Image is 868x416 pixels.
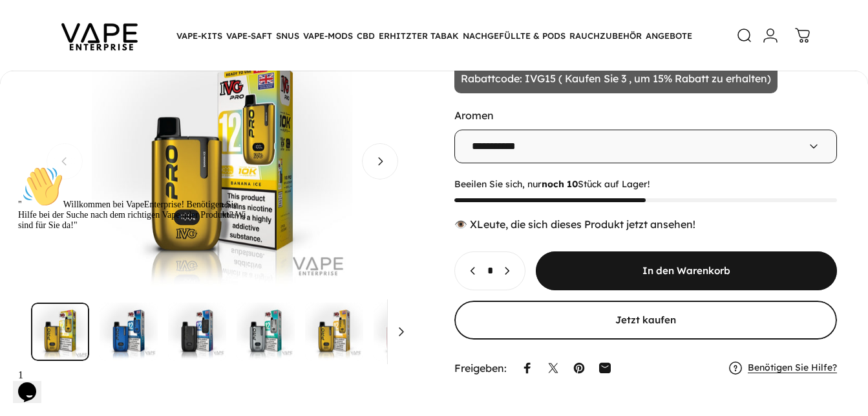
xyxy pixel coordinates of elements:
[454,64,778,94] p: Rabattcode: IVG15 ( Kaufen Sie 3 , um 15% Rabatt zu erhalten)
[454,218,837,231] div: 👁️ Leute, die sich dieses Produkt jetzt ansehen!
[305,303,363,361] button: Zum Artikel
[789,21,817,50] a: 0 items
[9,5,50,47] img: :wave:
[455,252,485,290] button: Verringere die Menge für IVG Pro 12 Prefilled Pod Kit
[454,179,837,191] span: Beeilen Sie sich, nur Stück auf Lager!
[374,303,432,361] button: Zum Artikel
[5,39,236,69] span: " Willkommen bei VapeEnterprise! Benötigen Sie Hilfe bei der Suche nach dem richtigen Vape oder P...
[41,5,158,66] img: Vape Unternehmen
[13,161,246,358] iframe: chat widget
[495,252,525,290] button: Erhöhe die Menge für IVG Pro 12 Prefilled Pod Kit
[644,22,694,49] a: ANGEBOTE
[224,22,274,49] summary: VAPE-SAFT
[542,178,578,190] strong: noch 10
[175,22,224,49] summary: VAPE-KITS
[748,362,837,374] a: Benötigen Sie Hilfe?
[374,303,432,361] img: IVG Pro 12 Vorgefülltes Pod Kit
[237,303,295,361] img: IVG Pro 12 Vorgefülltes Pod Kit
[461,22,567,49] summary: NACHGEFÜLLTE & PODS
[454,109,494,122] label: Aromen
[362,143,398,179] button: Nächster
[454,301,837,340] button: Jetzt kaufen
[13,364,54,403] iframe: chat widget
[274,22,301,49] summary: SNUS
[175,22,694,49] nav: Primär
[567,22,644,49] summary: RAUCHZUBEHÖR
[536,251,837,290] button: In den Warenkorb
[237,303,295,361] button: Zum Artikel
[454,363,507,373] p: Freigeben:
[377,22,461,49] summary: ERHITZTER TABAK
[5,5,238,70] div: "👋Willkommen bei VapeEnterprise! Benötigen Sie Hilfe bei der Suche nach dem richtigen Vape oder P...
[355,22,377,49] summary: CBD
[301,22,355,49] summary: VAPE-MODS
[305,303,363,361] img: IVG Pro 12 Vorgefülltes Pod Kit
